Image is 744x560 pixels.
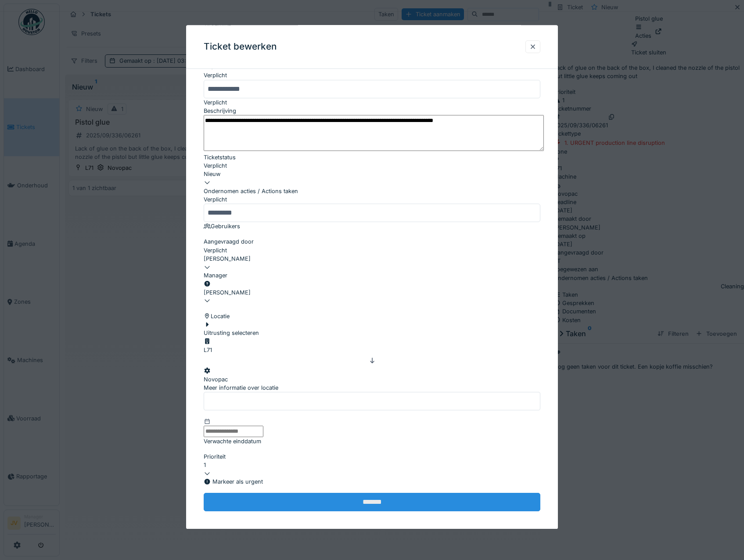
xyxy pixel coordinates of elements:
div: Verplicht [204,98,541,107]
div: Verplicht [204,72,541,80]
div: Verplicht [204,162,541,170]
label: Verwachte einddatum [204,437,261,445]
div: Verplicht [204,246,541,255]
label: Ticketstatus [204,153,236,162]
div: [PERSON_NAME] [204,288,541,297]
div: Uitrusting selecteren [204,320,259,337]
label: Meer informatie over locatie [204,384,278,392]
div: 1 [204,461,541,469]
h3: Ticket bewerken [204,41,277,52]
label: Prioriteit [204,452,226,461]
div: Novopac [204,375,228,384]
div: L71 [204,346,214,354]
div: Locatie [204,312,541,320]
label: Ondernomen acties / Actions taken [204,187,298,195]
div: Gebruikers [204,223,541,231]
div: [PERSON_NAME] [204,255,541,263]
div: Nieuw [204,170,541,179]
label: Beschrijving [204,107,236,115]
label: Aangevraagd door [204,238,254,246]
div: Verplicht [204,195,541,204]
div: Markeer als urgent [204,478,263,486]
label: Manager [204,272,227,280]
